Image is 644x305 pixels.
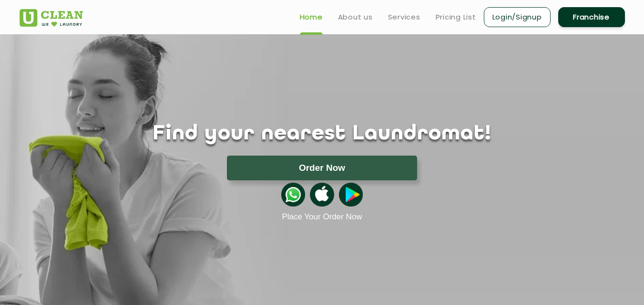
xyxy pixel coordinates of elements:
img: UClean Laundry and Dry Cleaning [20,9,83,27]
a: Home [300,11,323,23]
a: Login/Signup [484,7,551,27]
a: Services [388,11,420,23]
img: whatsappicon.png [281,183,305,207]
img: playstoreicon.png [339,183,363,207]
a: Franchise [558,7,625,27]
button: Order Now [227,156,417,180]
a: Place Your Order Now [282,212,362,222]
a: Pricing List [436,11,476,23]
a: About us [338,11,373,23]
h1: Find your nearest Laundromat! [12,122,632,146]
img: apple-icon.png [310,183,334,207]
